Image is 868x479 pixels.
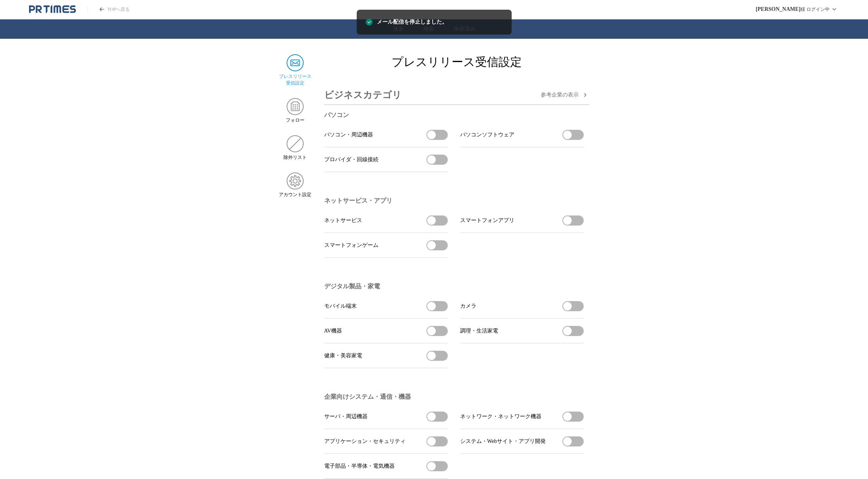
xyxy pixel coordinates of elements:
[377,18,447,26] span: メール配信を停止しました。
[324,86,402,104] h3: ビジネスカテゴリ
[284,154,307,161] span: 除外リスト
[460,413,541,420] span: ネットワーク・ネットワーク機器
[287,172,304,190] img: アカウント設定
[88,6,130,13] a: PR TIMESのトップページはこちら
[279,172,312,198] a: アカウント設定アカウント設定
[460,438,546,445] span: システム・Webサイト・アプリ開発
[279,98,312,124] a: フォローフォロー
[324,217,362,224] span: ネットサービス
[287,98,304,115] img: フォロー
[460,303,476,310] span: カメラ
[324,438,406,445] span: アプリケーション・セキュリティ
[324,393,584,401] h3: 企業向けシステム・通信・機器
[286,117,304,124] span: フォロー
[287,135,304,152] img: 除外リスト
[279,73,311,86] span: プレスリリース 受信設定
[324,156,378,163] span: プロバイダ・回線接続
[460,131,514,138] span: パソコンソフトウェア
[324,197,584,205] h3: ネットサービス・アプリ
[324,54,590,70] h2: プレスリリース受信設定
[541,91,579,98] span: 参考企業の 表示
[756,6,801,12] span: [PERSON_NAME]
[324,303,357,310] span: モバイル端末
[29,5,76,14] a: PR TIMESのトップページはこちら
[460,217,514,224] span: スマートフォンアプリ
[460,327,498,334] span: 調理・生活家電
[324,463,395,470] span: 電子部品・半導体・電気機器
[279,54,312,86] a: プレスリリース 受信設定プレスリリース 受信設定
[324,111,584,119] h3: パソコン
[324,327,342,334] span: AV機器
[324,352,362,359] span: 健康・美容家電
[541,90,590,100] button: 参考企業の表示
[324,413,368,420] span: サーバ・周辺機器
[324,242,378,249] span: スマートフォンゲーム
[324,283,584,291] h3: デジタル製品・家電
[279,135,312,161] a: 除外リスト除外リスト
[324,131,373,138] span: パソコン・周辺機器
[279,191,311,198] span: アカウント設定
[287,54,304,71] img: プレスリリース 受信設定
